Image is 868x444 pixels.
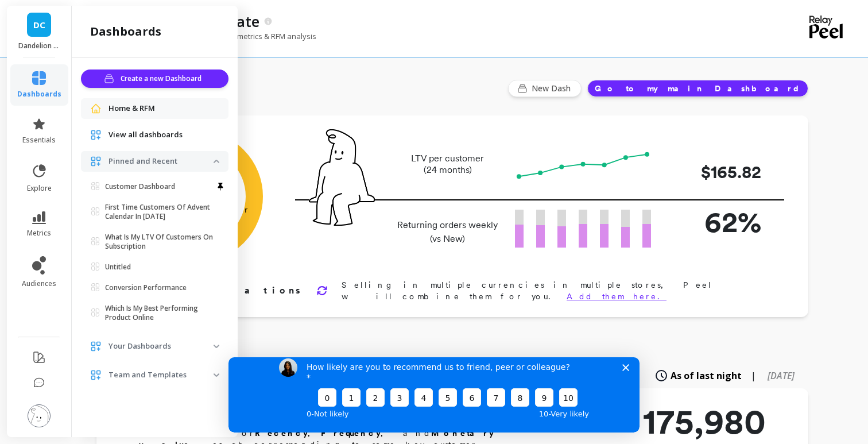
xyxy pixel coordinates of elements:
[90,156,102,167] img: navigation item icon
[90,24,161,40] h2: dashboards
[105,203,214,221] p: First Time Customers Of Advent Calendar In [DATE]
[105,262,131,272] p: Untitled
[81,70,228,88] button: Create a new Dashboard
[508,80,582,97] button: New Dash
[22,136,56,145] span: essentials
[105,233,214,251] p: What Is My LTV Of Customers On Subscription
[108,156,214,167] p: Pinned and Recent
[768,369,795,382] span: [DATE]
[27,184,52,193] span: explore
[108,103,155,114] span: Home & RFM
[255,428,308,438] b: Recency
[17,90,61,99] span: dashboards
[567,292,666,301] a: Add them here.
[108,129,219,141] a: View all dashboards
[532,83,574,94] span: New Dash
[342,279,772,302] p: Selling in multiple currencies in multiple stores, Peel will combine them for you.
[321,428,381,438] b: Frequency
[28,404,51,427] img: profile picture
[18,41,60,51] p: Dandelion Chocolate
[643,404,766,439] p: 175,980
[105,304,214,322] p: Which Is My Best Performing Product Online
[90,129,102,141] img: navigation item icon
[105,182,175,191] p: Customer Dashboard
[394,218,501,246] p: Returning orders weekly (vs New)
[671,369,742,383] span: As of last night
[108,341,214,352] p: Your Dashboards
[105,283,187,292] p: Conversion Performance
[90,369,102,381] img: navigation item icon
[33,18,45,32] span: DC
[669,159,761,185] p: $165.82
[121,73,205,84] span: Create a new Dashboard
[309,129,375,226] img: pal seatted on line
[214,373,219,377] img: down caret icon
[228,357,640,433] iframe: Survey by Kateryna from Peel
[108,369,214,381] p: Team and Templates
[669,200,761,244] p: 62%
[214,160,219,163] img: down caret icon
[27,229,51,238] span: metrics
[90,341,102,352] img: navigation item icon
[587,80,808,97] button: Go to my main Dashboard
[751,369,756,383] span: |
[108,129,183,141] span: View all dashboards
[22,279,56,288] span: audiences
[394,153,501,176] p: LTV per customer (24 months)
[90,103,102,114] img: navigation item icon
[214,345,219,348] img: down caret icon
